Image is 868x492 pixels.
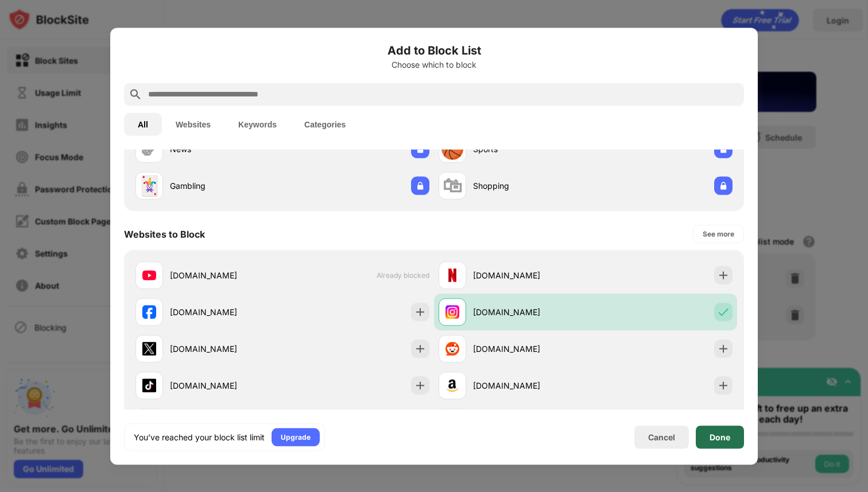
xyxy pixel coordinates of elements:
div: You’ve reached your block list limit [134,431,265,443]
div: Done [710,432,730,441]
div: Cancel [648,432,675,442]
h6: Add to Block List [124,41,744,59]
img: favicons [142,342,156,355]
div: See more [703,228,734,239]
div: [DOMAIN_NAME] [170,379,282,392]
div: Websites to Block [124,228,205,239]
div: [DOMAIN_NAME] [473,343,586,355]
div: [DOMAIN_NAME] [170,269,282,281]
img: favicons [445,342,459,355]
div: Shopping [473,180,586,192]
img: favicons [445,378,459,392]
button: All [124,113,162,135]
img: search.svg [129,87,142,101]
img: favicons [142,268,156,282]
div: Choose which to block [124,60,744,69]
div: [DOMAIN_NAME] [473,379,586,392]
div: 🛍 [443,174,462,197]
button: Categories [290,113,359,135]
button: Websites [162,113,224,135]
div: [DOMAIN_NAME] [473,306,586,318]
img: favicons [142,305,156,319]
span: Already blocked [377,271,429,280]
div: [DOMAIN_NAME] [170,306,282,318]
div: [DOMAIN_NAME] [170,343,282,355]
div: Gambling [170,180,282,192]
img: favicons [142,378,156,392]
img: favicons [445,305,459,319]
button: Keywords [224,113,290,135]
img: favicons [445,268,459,282]
div: 🃏 [137,174,161,197]
div: [DOMAIN_NAME] [473,269,586,281]
div: Upgrade [281,431,311,443]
